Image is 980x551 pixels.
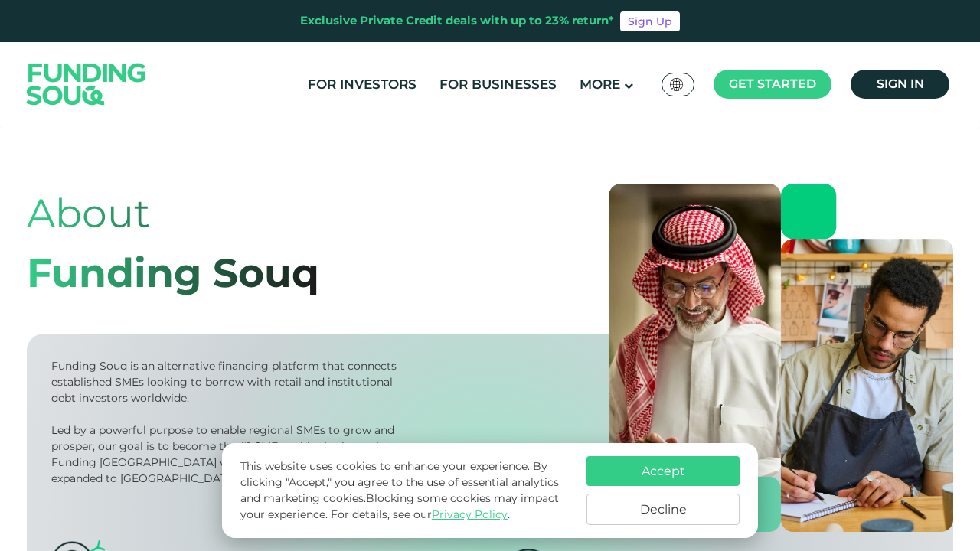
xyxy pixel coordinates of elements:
div: Funding Souq [27,243,319,303]
div: Led by a powerful purpose to enable regional SMEs to grow and prosper, our goal is to become the ... [51,422,402,487]
span: For details, see our . [331,507,510,521]
span: Get started [729,77,816,91]
span: Blocking some cookies may impact your experience. [240,491,559,521]
a: Privacy Policy [432,507,508,521]
a: For Businesses [436,72,560,97]
span: More [580,77,620,92]
button: Decline [586,494,740,525]
a: For Investors [304,72,420,97]
button: Accept [586,456,740,486]
img: about-us-banner [609,184,953,532]
p: This website uses cookies to enhance your experience. By clicking "Accept," you agree to the use ... [240,458,571,523]
a: Sign Up [620,11,680,31]
a: Sign in [851,70,949,99]
div: Exclusive Private Credit deals with up to 23% return* [300,12,614,30]
img: SA Flag [670,78,684,91]
div: Funding Souq is an alternative financing platform that connects established SMEs looking to borro... [51,358,402,406]
span: Sign in [877,77,924,91]
div: About [27,184,319,243]
img: Logo [11,45,162,122]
